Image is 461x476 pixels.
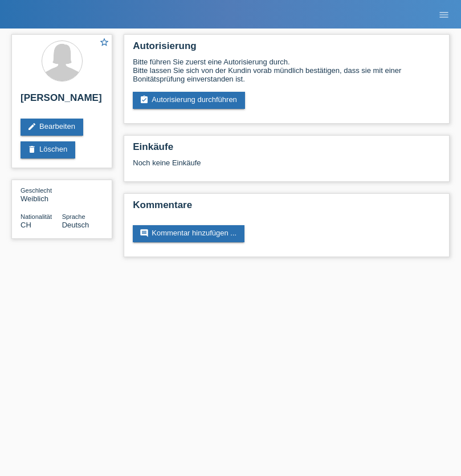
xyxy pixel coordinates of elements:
[21,92,103,109] h2: [PERSON_NAME]
[133,92,245,109] a: assignment_turned_inAutorisierung durchführen
[21,221,31,229] span: Schweiz
[438,9,450,21] i: menu
[21,213,52,220] span: Nationalität
[21,187,52,194] span: Geschlecht
[62,221,89,229] span: Deutsch
[99,37,109,47] i: star_border
[21,119,83,136] a: editBearbeiten
[133,40,440,58] h2: Autorisierung
[62,213,85,220] span: Sprache
[21,186,62,203] div: Weiblich
[140,95,149,104] i: assignment_turned_in
[27,122,36,131] i: edit
[99,37,109,49] a: star_border
[133,58,440,83] div: Bitte führen Sie zuerst eine Autorisierung durch. Bitte lassen Sie sich von der Kundin vorab münd...
[433,11,455,18] a: menu
[133,158,440,176] div: Noch keine Einkäufe
[21,141,75,158] a: deleteLöschen
[140,229,149,238] i: comment
[27,145,36,154] i: delete
[133,141,440,158] h2: Einkäufe
[133,225,244,242] a: commentKommentar hinzufügen ...
[133,200,440,217] h2: Kommentare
